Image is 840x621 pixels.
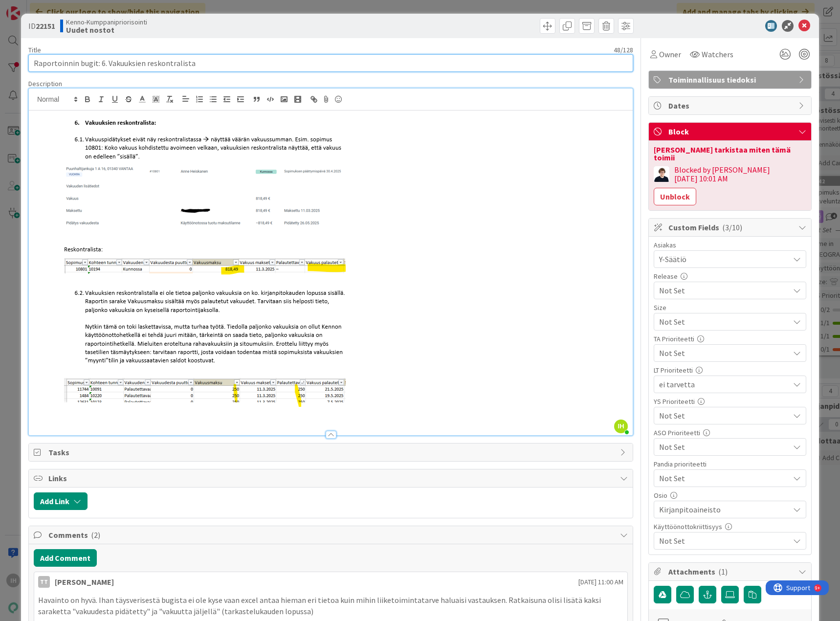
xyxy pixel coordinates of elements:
[34,112,366,425] img: image.png
[674,165,806,183] div: Blocked by [PERSON_NAME] [DATE] 10:01 AM
[659,504,789,515] span: Kirjanpitoaineisto
[654,273,806,280] div: Release
[34,549,97,567] button: Add Comment
[654,166,669,182] img: MT
[668,222,794,233] span: Custom Fields
[659,253,789,265] span: Y-Säätiö
[654,335,806,342] div: TA Prioriteetti
[48,472,615,484] span: Links
[654,398,806,405] div: YS Prioriteetti
[48,446,615,458] span: Tasks
[36,21,55,31] b: 22151
[702,48,733,60] span: Watchers
[49,4,54,12] div: 9+
[21,1,44,13] span: Support
[659,409,784,422] span: Not Set
[38,595,623,617] p: Havainto on hyvä. Ihan täysverisestä bugista ei ole kyse vaan excel antaa hieman eri tietoa kuin ...
[654,429,806,436] div: ASO Prioriteetti
[722,222,742,232] span: ( 3/10 )
[614,420,628,433] span: IH
[578,577,623,587] span: [DATE] 11:00 AM
[668,100,794,111] span: Dates
[55,576,114,588] div: [PERSON_NAME]
[659,535,789,547] span: Not Set
[654,242,806,248] div: Asiakas
[34,492,88,510] button: Add Link
[654,367,806,374] div: LT Prioriteetti
[28,45,41,54] label: Title
[668,74,794,86] span: Toiminnallisuus tiedoksi
[654,523,806,530] div: Käyttöönottokriittisyys
[659,377,784,391] span: ei tarvetta
[28,79,62,88] span: Description
[659,315,784,329] span: Not Set
[659,285,789,296] span: Not Set
[66,26,147,34] b: Uudet nostot
[28,20,55,32] span: ID
[654,492,806,499] div: Osio
[654,146,806,161] div: [PERSON_NAME] tarkistaa miten tämä toimii
[28,54,633,72] input: type card name here...
[66,18,147,26] span: Kenno-Kumppanipriorisointi
[668,126,794,137] span: Block
[659,471,784,485] span: Not Set
[659,440,784,454] span: Not Set
[91,530,100,540] span: ( 2 )
[48,529,615,541] span: Comments
[38,576,50,588] div: TT
[654,461,806,467] div: Pandia prioriteetti
[44,45,633,54] div: 48 / 128
[718,567,728,577] span: ( 1 )
[659,346,784,360] span: Not Set
[654,304,806,311] div: Size
[654,188,696,205] button: Unblock
[659,48,681,60] span: Owner
[668,566,794,577] span: Attachments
